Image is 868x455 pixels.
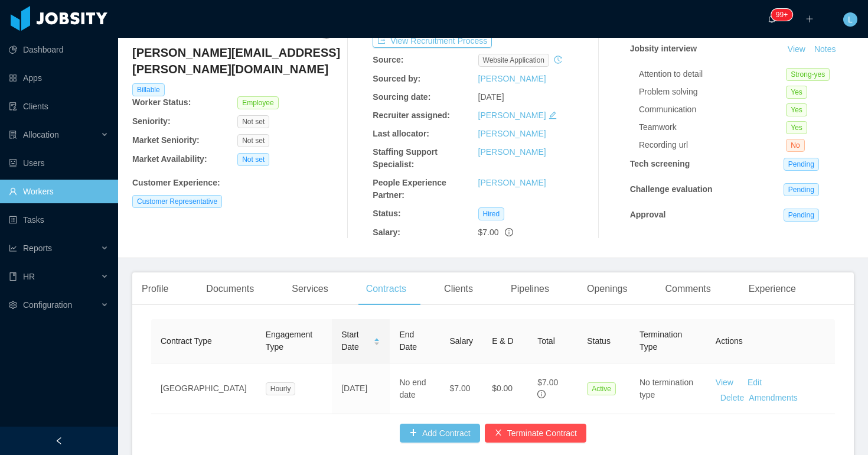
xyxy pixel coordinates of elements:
a: [PERSON_NAME] [478,74,546,83]
span: Not set [237,115,269,128]
span: info-circle [505,228,513,236]
span: Status [587,336,611,346]
strong: Approval [630,210,666,219]
a: Amendments [749,393,797,402]
div: Profile [132,272,178,305]
span: L [848,12,853,27]
div: Services [282,272,337,305]
b: Status: [373,209,400,218]
i: icon: plus [805,15,814,23]
strong: Jobsity interview [630,44,697,53]
span: $7.00 [478,227,499,237]
div: Sort [373,336,380,344]
span: HR [23,272,35,281]
span: $0.00 [492,383,513,393]
div: Documents [197,272,263,305]
div: Communication [639,103,786,116]
span: Contract Type [161,336,212,346]
span: E & D [492,336,514,346]
div: Attention to detail [639,68,786,80]
span: Yes [786,86,807,99]
span: Customer Representative [132,195,222,208]
div: Contracts [357,272,416,305]
span: Hired [478,207,505,220]
div: Teamwork [639,121,786,134]
span: Pending [784,209,819,222]
span: Hourly [266,382,296,395]
i: icon: edit [549,111,557,119]
a: [PERSON_NAME] [478,129,546,138]
span: website application [478,54,550,67]
div: Experience [739,272,805,305]
div: Comments [655,272,720,305]
span: Not set [237,134,269,147]
td: [DATE] [332,363,390,414]
button: Notes [810,43,841,57]
div: Problem solving [639,86,786,98]
a: View [784,44,810,54]
i: icon: caret-up [374,336,380,340]
td: No end date [390,363,440,414]
a: icon: profileTasks [9,208,109,232]
b: Sourced by: [373,74,420,83]
span: Engagement Type [266,330,312,352]
span: Total [537,336,555,346]
a: icon: pie-chartDashboard [9,38,109,61]
button: icon: closeTerminate Contract [485,424,586,443]
b: Recruiter assigned: [373,110,450,120]
div: Openings [577,272,637,305]
b: Sourcing date: [373,92,430,102]
td: No termination type [630,363,706,414]
a: [PERSON_NAME] [478,178,546,187]
i: icon: setting [9,301,17,309]
i: icon: book [9,272,17,281]
sup: 2146 [771,9,792,21]
a: icon: exportView Recruitment Process [373,36,492,45]
span: Active [587,382,616,395]
b: Salary: [373,227,400,237]
b: Worker Status: [132,97,191,107]
button: icon: plusAdd Contract [400,424,480,443]
i: icon: solution [9,131,17,139]
span: [DATE] [478,92,504,102]
a: [PERSON_NAME] [478,110,546,120]
span: Configuration [23,300,72,310]
span: Pending [784,158,819,171]
a: Delete [720,393,744,402]
a: Edit [748,378,762,387]
span: Yes [786,103,807,116]
b: Seniority: [132,116,171,126]
span: Employee [237,96,278,109]
b: People Experience Partner: [373,178,446,200]
a: icon: userWorkers [9,180,109,203]
span: $7.00 [449,383,470,393]
b: Last allocator: [373,129,429,138]
span: No [786,139,804,152]
button: icon: exportView Recruitment Process [373,34,492,48]
b: Customer Experience : [132,178,220,187]
strong: Tech screening [630,159,690,168]
span: Salary [449,336,473,346]
a: icon: appstoreApps [9,66,109,90]
b: Market Availability: [132,154,207,164]
a: icon: auditClients [9,95,109,118]
span: Not set [237,153,269,166]
i: icon: caret-down [374,341,380,344]
span: Allocation [23,130,59,139]
span: Billable [132,83,165,96]
b: Market Seniority: [132,135,200,145]
span: $7.00 [537,378,558,387]
div: Clients [435,272,482,305]
h4: [PERSON_NAME][EMAIL_ADDRESS][PERSON_NAME][DOMAIN_NAME] [132,44,342,77]
strong: Challenge evaluation [630,184,713,194]
span: Termination Type [639,330,682,352]
span: Reports [23,243,52,253]
td: [GEOGRAPHIC_DATA] [151,363,256,414]
i: icon: history [554,56,562,64]
a: [PERSON_NAME] [478,147,546,157]
span: Actions [716,336,743,346]
span: info-circle [537,390,546,398]
a: icon: robotUsers [9,151,109,175]
button: Edit [733,373,771,392]
span: Strong-yes [786,68,830,81]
